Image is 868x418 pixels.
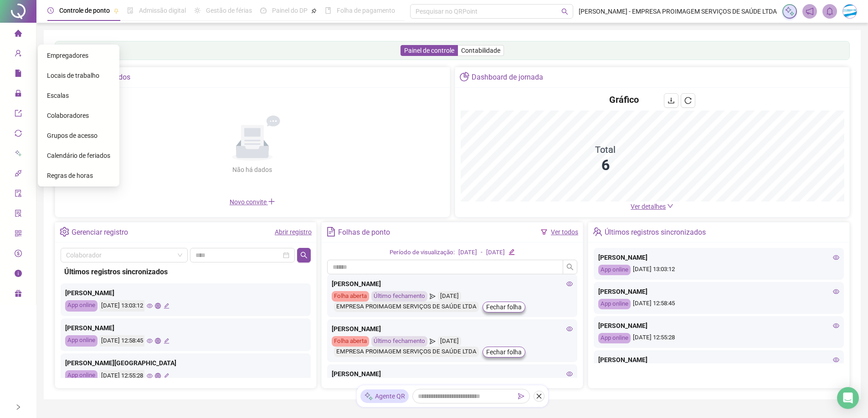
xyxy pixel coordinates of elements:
[833,254,839,261] span: eye
[551,228,578,236] a: Ver todos
[65,370,98,382] div: App online
[64,266,307,277] div: Últimos registros sincronizados
[598,265,839,275] div: [DATE] 13:03:12
[230,198,275,206] span: Novo convite
[833,357,839,363] span: eye
[139,7,186,14] span: Admissão digital
[460,72,469,81] span: pie-chart
[47,172,93,179] span: Regras de horas
[164,373,169,379] span: edit
[47,7,54,14] span: clock-circle
[833,322,839,329] span: eye
[206,7,252,14] span: Gestão de férias
[785,6,795,16] img: sparkle-icon.fc2bf0ac1784a2077858766a79e2daf3.svg
[843,5,857,18] img: 86386
[272,7,308,14] span: Painel do DP
[72,225,128,240] div: Gerenciar registro
[360,389,409,403] div: Agente QR
[65,335,98,347] div: App online
[472,70,543,85] div: Dashboard de jornada
[593,227,602,237] span: team
[486,248,505,257] div: [DATE]
[458,248,477,257] div: [DATE]
[15,25,22,44] span: home
[15,286,22,304] span: gift
[15,186,22,204] span: audit
[113,8,119,14] span: pushpin
[311,8,317,14] span: pushpin
[598,333,839,343] div: [DATE] 12:55:28
[598,333,631,343] div: App online
[566,281,573,287] span: eye
[300,252,308,259] span: search
[332,369,573,379] div: [PERSON_NAME]
[332,336,369,347] div: Folha aberta
[483,302,525,312] button: Fechar folha
[65,300,98,312] div: App online
[566,371,573,377] span: eye
[147,303,153,309] span: eye
[60,227,69,237] span: setting
[579,6,777,16] span: [PERSON_NAME] - EMPRESA PROIMAGEM SERVIÇOS DE SAÚDE LTDA
[332,279,573,289] div: [PERSON_NAME]
[806,7,814,15] span: notification
[483,347,525,358] button: Fechar folha
[15,166,22,184] span: api
[15,226,22,244] span: qrcode
[371,291,427,302] div: Último fechamento
[15,65,22,84] span: file
[65,323,306,333] div: [PERSON_NAME]
[598,252,839,262] div: [PERSON_NAME]
[605,225,706,240] div: Últimos registros sincronizados
[65,288,306,298] div: [PERSON_NAME]
[47,72,99,79] span: Locais de trabalho
[155,303,161,309] span: global
[337,7,395,14] span: Folha de pagamento
[486,302,522,312] span: Fechar folha
[598,355,839,365] div: [PERSON_NAME]
[194,7,200,14] span: sun
[15,266,22,284] span: info-circle
[211,165,294,175] div: Não há dados
[47,132,98,139] span: Grupos de acesso
[364,392,373,401] img: sparkle-icon.fc2bf0ac1784a2077858766a79e2daf3.svg
[155,338,161,344] span: global
[566,326,573,332] span: eye
[430,291,436,302] span: send
[334,347,479,357] div: EMPRESA PROIMAGEM SERVIÇOS DE SAÚDE LTDA
[260,7,267,14] span: dashboard
[155,373,161,379] span: global
[598,265,631,275] div: App online
[684,97,692,104] span: reload
[598,287,839,297] div: [PERSON_NAME]
[536,393,542,399] span: close
[15,86,22,104] span: lock
[100,335,144,347] div: [DATE] 12:58:45
[631,203,666,210] span: Ver detalhes
[65,358,306,368] div: [PERSON_NAME][GEOGRAPHIC_DATA]
[164,338,169,344] span: edit
[100,300,144,312] div: [DATE] 13:03:12
[275,228,312,236] a: Abrir registro
[486,347,522,357] span: Fechar folha
[598,321,839,331] div: [PERSON_NAME]
[332,324,573,334] div: [PERSON_NAME]
[826,7,834,15] span: bell
[371,336,427,347] div: Último fechamento
[598,299,631,309] div: App online
[325,7,331,14] span: book
[566,263,574,271] span: search
[481,248,483,257] div: -
[332,291,369,302] div: Folha aberta
[837,387,859,409] div: Open Intercom Messenger
[15,206,22,224] span: solution
[508,249,514,255] span: edit
[127,7,134,14] span: file-done
[609,93,639,106] h4: Gráfico
[47,152,110,159] span: Calendário de feriados
[15,106,22,124] span: export
[461,47,500,54] span: Contabilidade
[47,92,69,99] span: Escalas
[47,112,89,119] span: Colaboradores
[541,229,547,235] span: filter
